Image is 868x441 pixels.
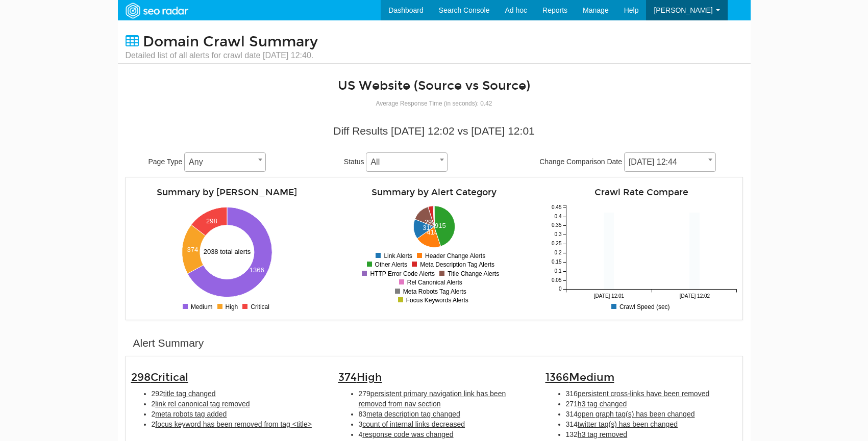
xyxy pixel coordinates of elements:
tspan: 0.45 [552,205,562,211]
span: twitter tag(s) has been changed [578,420,678,428]
span: h3 tag changed [578,400,627,408]
span: persistent primary navigation link has been removed from nav section [359,390,506,408]
tspan: 0.3 [554,232,561,238]
span: Search Console [439,6,490,14]
li: 292 [152,388,323,399]
tspan: 0.15 [552,260,562,265]
span: Medium [569,371,614,384]
li: 316 [566,388,737,399]
span: 08/28/2025 12:44 [624,152,716,172]
li: 279 [359,388,530,409]
span: open graph tag(s) has been changed [578,410,695,418]
text: 2038 total alerts [204,248,251,255]
h4: Crawl Rate Compare [545,188,737,197]
li: 2 [152,419,323,429]
li: 2 [152,399,323,409]
span: Any [184,152,266,172]
span: focus keyword has been removed from tag <title> [155,420,312,428]
img: SEORadar [121,2,192,20]
tspan: 0.4 [554,214,561,220]
span: Reports [542,6,567,14]
span: Any [185,155,265,169]
small: Detailed list of all alerts for crawl date [DATE] 12:40. [126,50,318,61]
span: meta description tag changed [366,410,460,418]
h4: Summary by [PERSON_NAME] [131,188,323,197]
span: response code was changed [362,430,453,438]
h4: Summary by Alert Category [338,188,530,197]
span: 374 [338,371,382,384]
a: US Website (Source vs Source) [338,78,530,93]
li: 132 [566,429,737,439]
small: Average Response Time (in seconds): 0.42 [376,100,492,107]
tspan: 0 [558,287,561,292]
span: 08/28/2025 12:44 [625,155,715,169]
span: meta robots tag added [155,410,227,418]
span: 298 [131,371,188,384]
span: [PERSON_NAME] [654,6,712,14]
span: Ad hoc [505,6,527,14]
tspan: 0.1 [554,269,561,274]
li: 2 [152,409,323,419]
tspan: [DATE] 12:02 [679,293,710,299]
span: count of internal links decreased [362,420,465,428]
span: persistent cross-links have been removed [578,390,709,398]
tspan: 0.05 [552,278,562,283]
tspan: 0.25 [552,241,562,247]
tspan: [DATE] 12:01 [593,293,624,299]
span: Help [624,6,639,14]
span: All [366,152,448,172]
span: link rel canonical tag removed [155,400,250,408]
span: Manage [583,6,609,14]
span: Page Type [148,158,183,166]
span: High [357,371,382,384]
div: Diff Results [DATE] 12:02 vs [DATE] 12:01 [133,123,735,139]
tspan: 0.2 [554,250,561,256]
span: Change Comparison Date [539,158,622,166]
li: 314 [566,409,737,419]
li: 271 [566,399,737,409]
div: Alert Summary [133,335,204,351]
span: h3 tag removed [578,430,627,438]
span: All [366,155,447,169]
span: Status [344,158,364,166]
li: 314 [566,419,737,429]
li: 83 [359,409,530,419]
span: Critical [151,371,188,384]
li: 3 [359,419,530,429]
li: 4 [359,429,530,439]
span: Domain Crawl Summary [143,33,318,50]
span: 1366 [545,371,614,384]
tspan: 0.35 [552,223,562,228]
span: title tag changed [163,390,216,398]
